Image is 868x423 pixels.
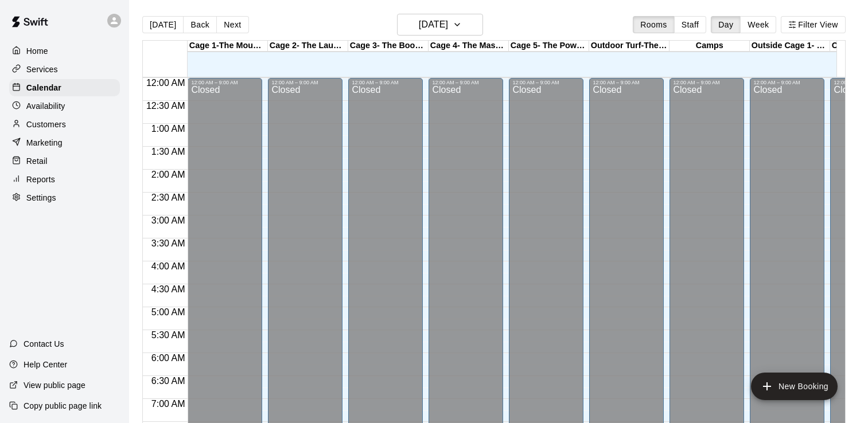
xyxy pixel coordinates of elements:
span: 3:30 AM [149,238,188,248]
a: Retail [9,152,120,170]
div: 12:00 AM – 9:00 AM [352,80,419,85]
a: Services [9,61,120,78]
div: Cage 1-The Mound Lab [188,41,268,52]
p: Calendar [26,82,61,93]
p: View public page [24,379,85,391]
h6: [DATE] [419,17,448,33]
p: Reports [26,174,55,185]
p: Availability [26,100,65,112]
span: 5:30 AM [149,330,188,340]
p: Services [26,64,58,75]
span: 12:30 AM [143,101,188,111]
a: Availability [9,97,120,115]
div: 12:00 AM – 9:00 AM [512,80,580,85]
button: add [751,373,838,400]
span: 5:00 AM [149,307,188,317]
div: 12:00 AM – 9:00 AM [753,80,821,85]
a: Home [9,42,120,60]
span: 2:00 AM [149,170,188,179]
p: Retail [26,155,48,167]
div: 12:00 AM – 9:00 AM [271,80,339,85]
button: Week [740,16,776,33]
a: Reports [9,171,120,188]
p: Marketing [26,137,63,148]
p: Copy public page link [24,400,102,412]
span: 1:30 AM [149,147,188,156]
span: 4:30 AM [149,284,188,294]
span: 2:30 AM [149,193,188,202]
a: Calendar [9,79,120,96]
span: 4:00 AM [149,261,188,271]
button: Staff [674,16,707,33]
span: 1:00 AM [149,124,188,134]
div: Outside Cage 1- The Office [750,41,830,52]
button: Day [711,16,741,33]
div: Outdoor Turf-The Yard [589,41,670,52]
span: 12:00 AM [143,78,188,88]
div: 12:00 AM – 9:00 AM [593,80,660,85]
button: [DATE] [397,14,483,36]
div: 12:00 AM – 9:00 AM [191,80,259,85]
div: Camps [670,41,750,52]
p: Help Center [24,359,67,370]
div: 12:00 AM – 9:00 AM [673,80,741,85]
a: Settings [9,189,120,206]
span: 6:30 AM [149,376,188,386]
span: 3:00 AM [149,216,188,225]
button: Rooms [633,16,674,33]
p: Customers [26,119,66,130]
a: Customers [9,116,120,133]
p: Settings [26,192,56,203]
a: Marketing [9,134,120,151]
button: [DATE] [142,16,184,33]
div: Cage 5- The Power Alley [509,41,589,52]
button: Filter View [781,16,845,33]
p: Home [26,45,48,57]
div: Cage 3- The Boom Box [348,41,429,52]
div: 12:00 AM – 9:00 AM [432,80,500,85]
div: Cage 4- The Mash Zone [429,41,509,52]
span: 7:00 AM [149,399,188,409]
div: Cage 2- The Launch Pad [268,41,348,52]
p: Contact Us [24,338,64,350]
button: Next [216,16,248,33]
button: Back [183,16,217,33]
span: 6:00 AM [149,353,188,363]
